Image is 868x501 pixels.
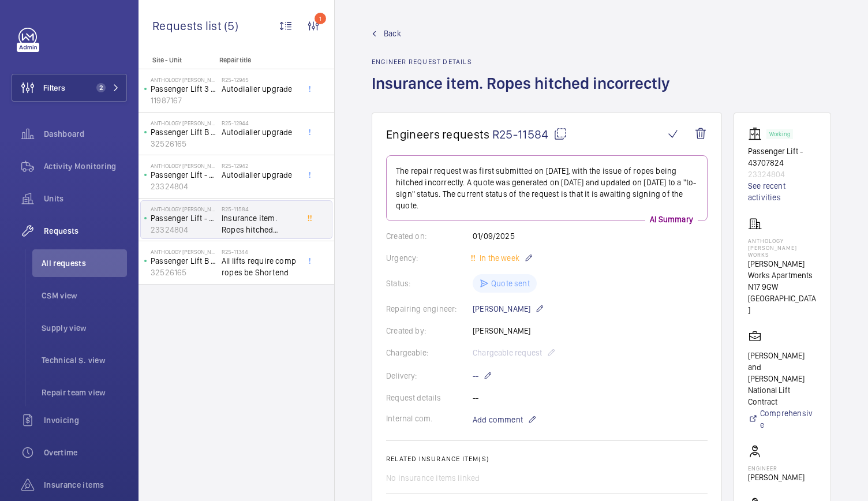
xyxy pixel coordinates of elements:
[42,290,127,301] span: CSM view
[748,465,805,472] p: Engineer
[473,369,492,383] p: --
[151,169,217,181] p: Passenger Lift - 43707824
[151,267,217,278] p: 32526165
[151,138,217,149] p: 32526165
[151,95,217,106] p: 11987167
[222,205,298,212] h2: R25-11584
[222,126,298,138] span: Autodialler upgrade
[396,165,698,211] p: The repair request was first submitted on [DATE], with the issue of ropes being hitched incorrect...
[151,126,217,138] p: Passenger Lift B - 43707825
[44,128,127,140] span: Dashboard
[222,169,298,181] span: Autodialler upgrade
[473,302,544,316] p: [PERSON_NAME]
[645,214,698,225] p: AI Summary
[748,180,817,203] a: See recent activities
[748,237,817,258] p: Anthology [PERSON_NAME] Works
[372,58,677,66] h2: Engineer request details
[222,162,298,169] h2: R25-12942
[473,414,523,425] span: Add comment
[151,76,217,83] p: Anthology [PERSON_NAME] Works
[151,205,217,212] p: Anthology [PERSON_NAME] Works
[44,160,127,172] span: Activity Monitoring
[151,181,217,192] p: 23324804
[372,73,677,113] h1: Insurance item. Ropes hitched incorrectly
[222,83,298,95] span: Autodialler upgrade
[222,76,298,83] h2: R25-12945
[384,28,401,39] span: Back
[96,83,106,92] span: 2
[222,255,298,278] span: All lifts require comp ropes be Shortend
[748,281,817,316] p: N17 9GW [GEOGRAPHIC_DATA]
[748,472,805,483] p: [PERSON_NAME]
[44,225,127,237] span: Requests
[42,387,127,398] span: Repair team view
[43,82,65,94] span: Filters
[42,354,127,366] span: Technical S. view
[769,132,790,136] p: Working
[748,407,817,431] a: Comprehensive
[386,455,708,463] h2: Related insurance item(s)
[44,447,127,458] span: Overtime
[139,56,215,64] p: Site - Unit
[477,253,519,263] span: In the week
[386,127,490,141] span: Engineers requests
[44,479,127,491] span: Insurance items
[151,119,217,126] p: Anthology [PERSON_NAME] Works
[151,248,217,255] p: Anthology [PERSON_NAME] Works
[42,322,127,334] span: Supply view
[42,257,127,269] span: All requests
[152,18,224,33] span: Requests list
[222,119,298,126] h2: R25-12944
[151,212,217,224] p: Passenger Lift - 43707824
[151,255,217,267] p: Passenger Lift B - 43707825
[151,83,217,95] p: Passenger Lift 3 - 43707826
[219,56,295,64] p: Repair title
[44,193,127,204] span: Units
[748,258,817,281] p: [PERSON_NAME] Works Apartments
[44,414,127,426] span: Invoicing
[222,212,298,235] span: Insurance item. Ropes hitched incorrectly
[748,350,817,407] p: [PERSON_NAME] and [PERSON_NAME] National Lift Contract
[151,224,217,235] p: 23324804
[151,162,217,169] p: Anthology [PERSON_NAME] Works
[12,74,127,102] button: Filters2
[492,127,567,141] span: R25-11584
[748,145,817,169] p: Passenger Lift - 43707824
[748,169,817,180] p: 23324804
[748,127,766,141] img: elevator.svg
[222,248,298,255] h2: R25-11344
